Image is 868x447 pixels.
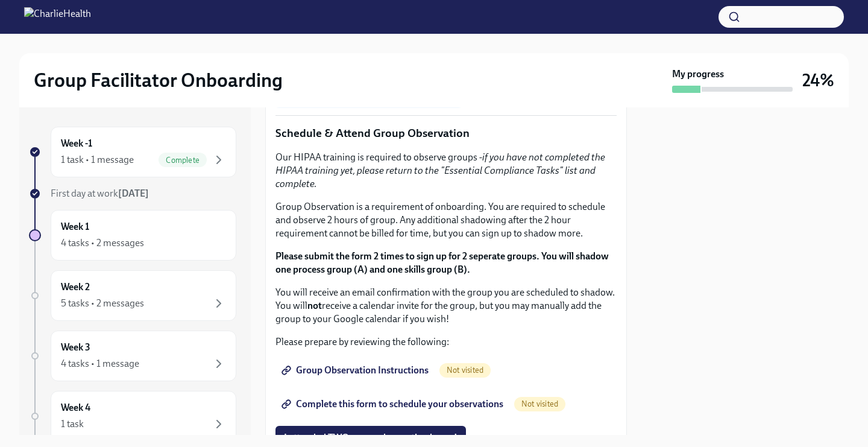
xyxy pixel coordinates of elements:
[61,357,139,370] div: 4 tasks • 1 message
[802,69,834,91] h3: 24%
[275,125,617,141] p: Schedule & Attend Group Observation
[118,188,149,199] strong: [DATE]
[61,341,90,354] h6: Week 3
[275,335,617,349] p: Please prepare by reviewing the following:
[61,297,144,310] div: 5 tasks • 2 messages
[61,220,89,233] h6: Week 1
[672,68,724,81] strong: My progress
[34,68,283,92] h2: Group Facilitator Onboarding
[61,281,90,294] h6: Week 2
[29,187,236,200] a: First day at work[DATE]
[284,398,503,410] span: Complete this form to schedule your observations
[284,432,458,444] span: I attended TWO group observation hours!
[439,366,491,375] span: Not visited
[29,391,236,442] a: Week 41 task
[51,188,149,199] span: First day at work
[61,401,90,414] h6: Week 4
[275,358,437,382] a: Group Observation Instructions
[275,250,609,275] strong: Please submit the form 2 times to sign up for 2 seperate groups. You will shadow one process grou...
[307,300,322,311] strong: not
[284,364,429,376] span: Group Observation Instructions
[29,270,236,321] a: Week 25 tasks • 2 messages
[275,200,617,240] p: Group Observation is a requirement of onboarding. You are required to schedule and observe 2 hour...
[275,392,512,416] a: Complete this form to schedule your observations
[275,151,605,189] em: if you have not completed the HIPAA training yet, please return to the "Essential Compliance Task...
[24,7,91,27] img: CharlieHealth
[61,137,92,150] h6: Week -1
[275,286,617,326] p: You will receive an email confirmation with the group you are scheduled to shadow. You will recei...
[29,127,236,177] a: Week -11 task • 1 messageComplete
[514,399,565,408] span: Not visited
[159,156,207,165] span: Complete
[61,236,144,250] div: 4 tasks • 2 messages
[61,153,134,166] div: 1 task • 1 message
[61,417,84,431] div: 1 task
[275,151,617,191] p: Our HIPAA training is required to observe groups -
[29,210,236,261] a: Week 14 tasks • 2 messages
[29,331,236,381] a: Week 34 tasks • 1 message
